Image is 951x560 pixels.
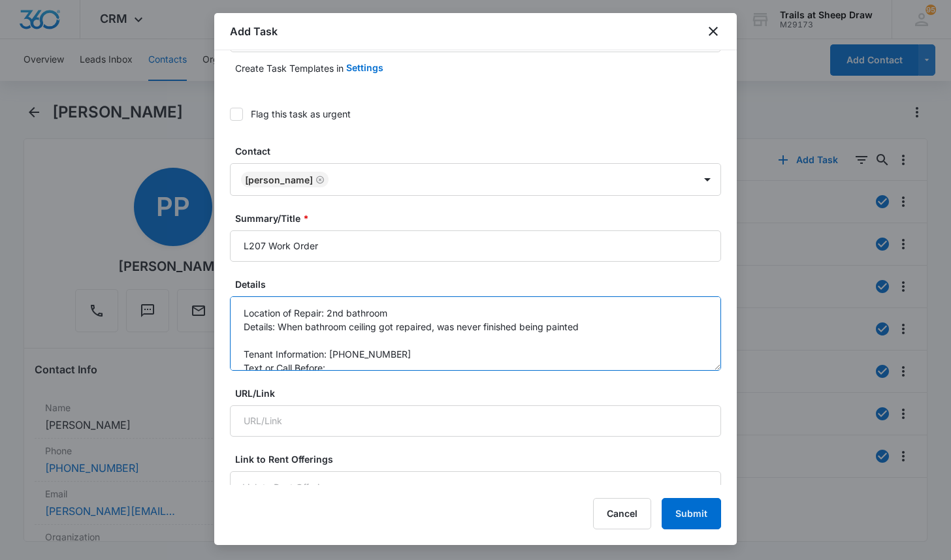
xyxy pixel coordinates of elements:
[705,23,721,39] button: close
[235,277,726,291] label: Details
[662,498,721,529] button: Submit
[235,452,726,466] label: Link to Rent Offerings
[313,175,325,184] div: Remove Peter Perez
[245,174,313,185] div: [PERSON_NAME]
[235,61,344,75] p: Create Task Templates in
[251,107,351,121] div: Flag this task as urgent
[235,386,726,400] label: URL/Link
[230,405,721,437] input: URL/Link
[346,52,383,84] button: Settings
[593,498,651,529] button: Cancel
[235,211,726,225] label: Summary/Title
[230,296,721,371] textarea: Location of Repair: 2nd bathroom Details: When bathroom ceiling got repaired, was never finished ...
[235,144,726,158] label: Contact
[230,230,721,262] input: Summary/Title
[230,23,278,39] h1: Add Task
